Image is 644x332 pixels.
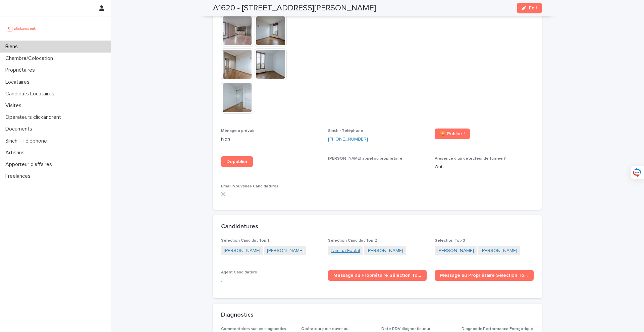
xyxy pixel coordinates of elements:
span: Email Nouvelles Candidatures [221,184,278,188]
a: [PERSON_NAME] [267,247,304,254]
a: [PERSON_NAME] [367,247,403,254]
a: [PERSON_NAME] [224,247,260,254]
p: Chambre/Colocation [3,55,58,62]
span: Message au Propriétaire Sélection Top 1 [333,273,422,278]
p: - [328,164,427,171]
p: Locataires [3,79,35,85]
p: Documents [3,126,38,132]
span: Commentaires sur les diagnostics [221,327,286,331]
p: Freelances [3,173,36,179]
p: Propriétaires [3,67,40,73]
span: Message au Propriétaire Sélection Top 2 [440,273,528,278]
a: [PHONE_NUMBER] [328,136,368,143]
p: Oui [435,164,534,171]
a: Dépublier [221,156,253,167]
p: Operateurs clickandrent [3,114,66,120]
span: Dépublier [226,159,248,164]
p: Candidats Locataires [3,91,60,97]
p: Non [221,136,320,143]
span: 🏆 Publier ! [440,132,465,136]
ringoverc2c-84e06f14122c: Call with Ringover [328,137,368,142]
span: Agent Candidature [221,270,257,274]
span: Sélection Candidat Top 2 [328,239,377,243]
a: Message au Propriétaire Sélection Top 1 [328,270,427,281]
h2: Candidatures [221,223,258,231]
p: - [221,278,320,285]
ringoverc2c-number-84e06f14122c: [PHONE_NUMBER] [328,137,368,142]
span: Présence d'un détecteur de fumée ? [435,157,506,161]
a: [PERSON_NAME] [481,247,517,254]
span: Sélection Candidat Top 1 [221,239,269,243]
span: Edit [529,6,537,10]
span: [PERSON_NAME] appel au propriétaire [328,157,402,161]
p: Biens [3,44,23,50]
p: Sinch - Téléphone [3,138,52,144]
h2: Diagnostics [221,312,254,319]
img: UCB0brd3T0yccxBKYDjQ [5,22,38,35]
a: Message au Propriétaire Sélection Top 2 [435,270,534,281]
h2: A1620 - [STREET_ADDRESS][PERSON_NAME] [213,3,376,13]
a: Lamiaa Foulal [331,247,360,254]
span: Sinch - Téléphone [328,129,363,133]
span: Selection Top 3 [435,239,465,243]
span: Ménage à prévoir [221,129,255,133]
p: Artisans [3,150,30,156]
p: Visites [3,102,27,109]
p: Apporteur d'affaires [3,161,57,168]
span: Date RDV diagnostiqueur [381,327,430,331]
a: 🏆 Publier ! [435,129,470,139]
button: Edit [517,3,542,13]
a: [PERSON_NAME] [437,247,474,254]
